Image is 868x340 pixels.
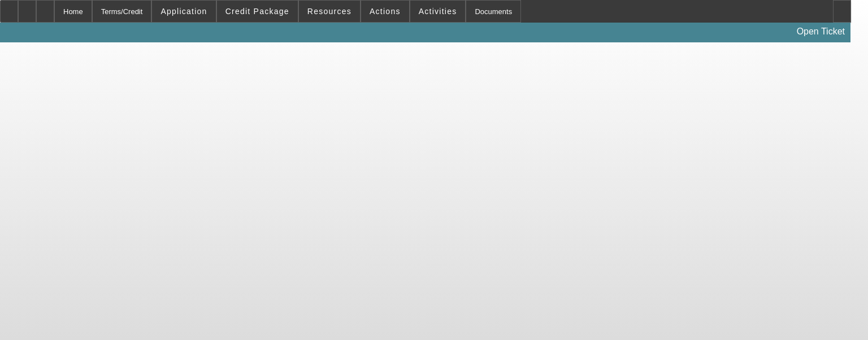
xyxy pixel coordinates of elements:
[217,1,298,22] button: Credit Package
[152,1,215,22] button: Application
[419,7,457,16] span: Activities
[225,7,289,16] span: Credit Package
[361,1,409,22] button: Actions
[792,22,849,41] a: Open Ticket
[307,7,351,16] span: Resources
[160,7,207,16] span: Application
[410,1,466,22] button: Activities
[370,7,401,16] span: Actions
[299,1,360,22] button: Resources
